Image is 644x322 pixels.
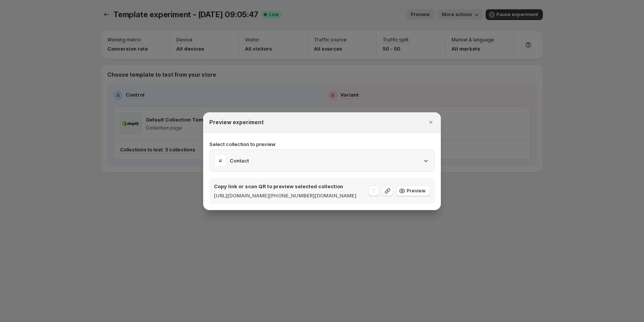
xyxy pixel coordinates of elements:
span: Preview [407,188,426,194]
img: Contact [214,154,227,167]
p: [URL][DOMAIN_NAME][PHONE_NUMBER][DOMAIN_NAME] [214,192,356,199]
p: Copy link or scan QR to preview selected collection [214,182,356,190]
button: Preview [396,186,430,196]
p: Select collection to preview [209,140,435,148]
h2: Preview experiment [209,118,264,126]
button: Close [426,117,436,128]
p: Contact [230,157,249,164]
